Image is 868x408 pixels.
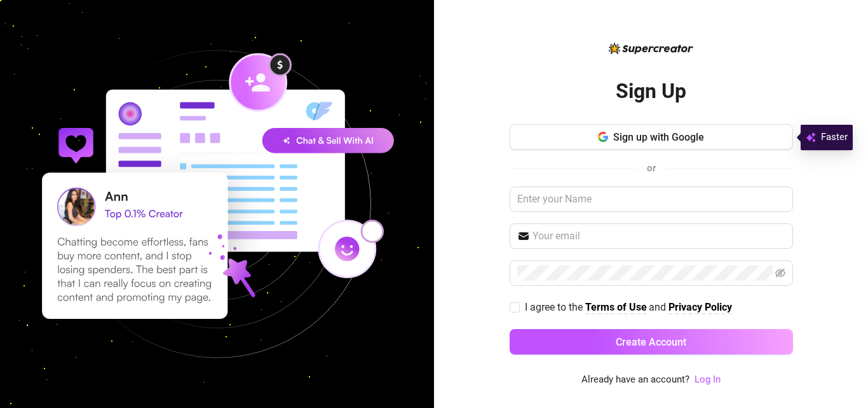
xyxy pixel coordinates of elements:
[585,301,647,314] a: Terms of Use
[613,131,704,143] span: Sign up with Google
[806,130,816,145] img: svg%3e
[510,186,793,212] input: Enter your Name
[585,301,647,313] strong: Terms of Use
[581,372,689,388] span: Already have an account?
[668,301,732,314] a: Privacy Policy
[616,78,686,104] h2: Sign Up
[649,301,668,313] span: and
[668,301,732,313] strong: Privacy Policy
[616,336,686,348] span: Create Account
[775,268,785,278] span: eye-invisible
[510,329,793,355] button: Create Account
[821,130,848,145] span: Faster
[695,374,721,385] a: Log In
[532,229,785,244] input: Your email
[647,162,656,174] span: or
[609,43,693,54] img: logo-BBDzfeDw.svg
[510,124,793,150] button: Sign up with Google
[525,301,585,313] span: I agree to the
[695,372,721,388] a: Log In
